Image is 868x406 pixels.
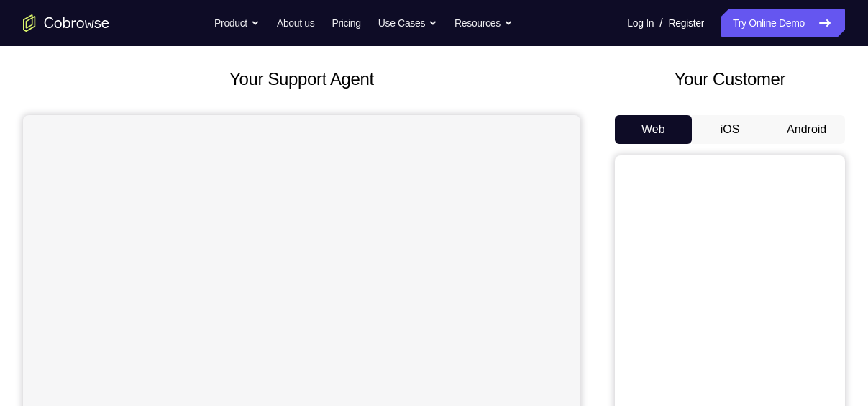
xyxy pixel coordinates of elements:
[615,115,692,144] button: Web
[659,14,662,32] span: /
[277,9,314,37] a: About us
[627,9,654,37] a: Log In
[332,9,360,37] a: Pricing
[669,9,704,37] a: Register
[23,66,580,92] h2: Your Support Agent
[454,9,513,37] button: Resources
[378,9,437,37] button: Use Cases
[23,14,109,32] a: Go to the home page
[615,66,845,92] h2: Your Customer
[721,9,845,37] a: Try Online Demo
[692,115,769,144] button: iOS
[768,115,845,144] button: Android
[214,9,260,37] button: Product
